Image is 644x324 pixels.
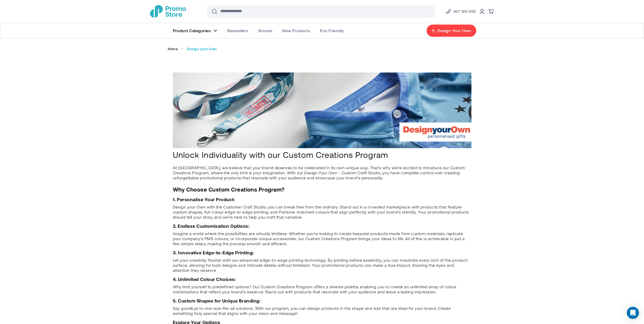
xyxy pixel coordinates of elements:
span: Design Your Own [438,28,471,33]
div: Open Intercom Messenger [627,307,639,319]
a: Product Categories [168,23,222,38]
span: Product Categories [173,28,211,33]
button: Search [208,5,220,17]
p: Let your creativity flourish with our advanced edge-to-edge printing technology. By printing befo... [173,258,471,273]
p: Imagine a world where the possibilities are virtually limitless. Whether you're looking to create... [173,231,471,246]
h2: Why Choose Custom Creations Program? [173,187,471,192]
span: Eco Friendly [320,28,344,33]
a: Home [168,47,178,51]
span: Brands [258,28,272,33]
p: At [GEOGRAPHIC_DATA], we believe that your brand deserves to be celebrated in its own unique way.... [173,165,471,180]
span: 207 125 1322 [453,8,476,14]
span: Bestsellers [227,28,248,33]
img: Promotional Merchandise [150,5,186,18]
a: Design Your Own [426,24,476,37]
h3: 1. Personalise Your Product: [173,197,471,202]
strong: Design your Own [187,47,217,51]
h3: 3. Innovative Edge-to-Edge Printing: [173,250,471,255]
p: Why limit yourself to predefined options? Our Custom Creations Program offers a diverse palette, ... [173,284,471,294]
h1: Unlock Individuality with our Custom Creations Program [173,149,471,160]
h3: 4. Unlimited Colour Choices: [173,277,471,282]
a: Phone [445,8,476,14]
a: Eco Friendly [315,23,349,38]
h3: 2. Endless Customisation Options: [173,223,471,228]
a: Brands [253,23,277,38]
h3: 5. Custom Shapes for Unique Branding: [173,298,471,303]
a: store logo [150,5,186,18]
a: Bestsellers [222,23,253,38]
p: Design your Own with the Customer Craft Studio, you can break free from the ordinary. Stand out i... [173,204,471,220]
a: New Products [277,23,315,38]
span: New Products [282,28,310,33]
p: Say goodbye to one-size-fits-all solutions. With our program, you can design products in the shap... [173,306,471,316]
